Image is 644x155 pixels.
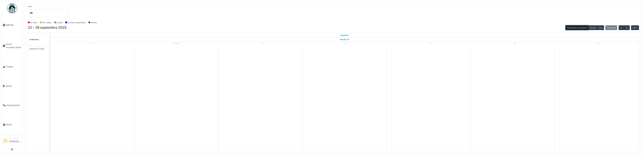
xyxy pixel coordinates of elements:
[509,42,516,46] a: 27 septembre 2025
[2,57,23,76] a: Tickets
[89,42,96,46] a: 22 septembre 2025
[631,25,639,30] button: Aller à
[3,137,21,145] a: FC Technicien[PERSON_NAME]
[6,123,21,126] span: Stock
[339,33,350,37] a: 22 septembre 2025
[56,21,63,24] label: Assigné
[5,84,21,88] span: Zones
[7,104,21,107] span: Équipements
[593,42,600,46] a: 28 septembre 2025
[28,5,32,8] label: Zone
[2,35,23,57] a: Ouvrir nouveau ticket
[30,21,37,24] label: En retard
[42,21,51,24] label: Non assigné
[588,25,597,30] button: Semaine
[619,25,624,30] button: Précédent
[3,138,8,143] li: FC
[9,137,21,140] div: Technicien
[28,26,67,30] h2: 22 – 28 septembre 2025
[6,43,21,49] span: Ouvrir nouveau ticket
[566,25,588,30] button: Gestionnaire de ressources
[605,25,617,30] button: Aujourd'hui
[29,11,33,15] input: Tous
[341,42,348,46] a: 25 septembre 2025
[425,42,432,46] a: 26 septembre 2025
[6,65,21,68] span: Tickets
[256,42,264,46] a: 24 septembre 2025
[6,23,21,27] span: Agenda
[29,48,44,50] span: [PERSON_NAME]
[2,115,23,134] a: Stock
[2,96,23,115] a: Équipements
[67,21,86,24] label: En attente d'approbation
[9,137,21,144] li: [PERSON_NAME]
[172,42,180,46] a: 23 septembre 2025
[91,21,97,24] label: Terminé
[29,38,39,40] span: Techniciens
[7,3,17,13] img: Badge_color-CXgf-gQk.svg
[624,25,630,30] button: Suivant
[597,25,604,30] button: Mois
[339,37,350,42] a: Semaine 39
[2,76,23,96] a: Zones
[2,15,23,35] a: Agenda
